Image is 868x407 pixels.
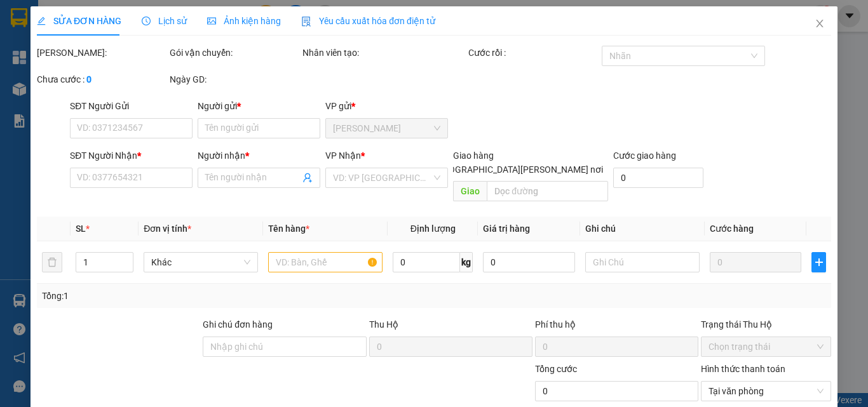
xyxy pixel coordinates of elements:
[369,319,398,330] span: Thu Hộ
[203,337,366,357] input: Ghi chú đơn hàng
[483,224,530,234] span: Giá trị hàng
[302,46,466,60] div: Nhân viên tạo:
[301,17,311,27] img: icon
[811,252,826,272] button: plus
[460,252,473,272] span: kg
[142,16,187,26] span: Lịch sử
[42,252,62,272] button: delete
[70,99,193,113] div: SĐT Người Gửi
[701,317,831,331] div: Trạng thái Thu Hộ
[302,173,313,183] span: user-add
[42,289,336,303] div: Tổng: 1
[802,6,837,42] button: Close
[268,252,383,272] input: VD: Bàn, Ghế
[325,99,448,113] div: VP gửi
[453,150,494,161] span: Giao hàng
[710,252,801,272] input: 0
[144,224,191,234] span: Đơn vị tính
[709,337,824,356] span: Chọn trạng thái
[613,150,675,161] label: Cước giao hàng
[535,364,577,374] span: Tổng cước
[709,382,824,401] span: Tại văn phòng
[151,253,250,272] span: Khác
[580,217,705,241] th: Ghi chú
[710,224,754,234] span: Cước hàng
[86,74,92,84] b: 0
[203,319,273,330] label: Ghi chú đơn hàng
[453,181,487,201] span: Giao
[487,181,607,201] input: Dọc đường
[170,72,300,86] div: Ngày GD:
[268,224,309,234] span: Tên hàng
[37,46,167,60] div: [PERSON_NAME]:
[701,364,785,374] label: Hình thức thanh toán
[333,119,440,138] span: Cao Tốc
[198,99,320,113] div: Người gửi
[301,16,435,26] span: Yêu cầu xuất hóa đơn điện tử
[429,163,607,177] span: [GEOGRAPHIC_DATA][PERSON_NAME] nơi
[37,16,121,26] span: SỬA ĐƠN HÀNG
[325,150,361,161] span: VP Nhận
[812,257,825,267] span: plus
[37,72,167,86] div: Chưa cước :
[142,17,151,25] span: clock-circle
[613,168,703,188] input: Cước giao hàng
[815,18,825,29] span: close
[585,252,700,272] input: Ghi Chú
[207,16,281,26] span: Ảnh kiện hàng
[170,46,300,60] div: Gói vận chuyển:
[70,149,193,163] div: SĐT Người Nhận
[76,224,86,234] span: SL
[468,46,599,60] div: Cước rồi :
[37,17,46,25] span: edit
[207,17,216,25] span: picture
[410,224,455,234] span: Định lượng
[535,317,698,337] div: Phí thu hộ
[198,149,320,163] div: Người nhận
